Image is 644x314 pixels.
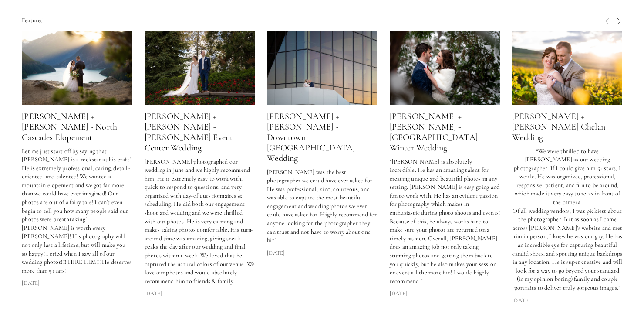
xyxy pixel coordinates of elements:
a: Jarred + Claudia - Lake Chelan Wedding [512,31,622,105]
img: SEOSpace [61,7,70,15]
time: [DATE] [145,290,162,297]
time: [DATE] [390,290,408,297]
img: Dyana + Chris - Downtown Spokane Wedding [267,31,378,105]
p: [PERSON_NAME] photographed our wedding in June and we highly recommend him! He is extremely easy ... [145,157,255,286]
p: [PERSON_NAME] was the best photographer we could have ever asked for. He was professional, kind, ... [267,168,377,245]
p: Get ready! [19,22,112,31]
a: [PERSON_NAME] + [PERSON_NAME] - [PERSON_NAME] Event Center Wedding [145,111,233,153]
a: Kelly + Nick - Hagadone Event Center Wedding [145,31,255,105]
a: Michael + Alycia - Spokane Winter Wedding [390,31,500,105]
p: “[PERSON_NAME] is absolutely incredible. He has an amazing talent for creating unique and beautif... [390,157,500,286]
span: Featured [22,17,44,24]
img: Rough Water SEO [7,42,124,148]
a: [PERSON_NAME] + [PERSON_NAME] - [GEOGRAPHIC_DATA] Winter Wedding [390,111,478,153]
a: [PERSON_NAME] + [PERSON_NAME] Chelan Wedding [512,111,605,143]
span: Previous [604,17,611,24]
time: [DATE] [22,279,40,287]
img: Jarred + Claudia - Lake Chelan Wedding [512,31,623,105]
time: [DATE] [512,297,530,304]
img: Kelly + Nick - Hagadone Event Center Wedding [144,31,255,105]
p: Plugin is loading... [19,31,112,39]
p: “We were thrilled to have [PERSON_NAME] as our wedding photographer. If I could give him 5+ stars... [512,147,622,292]
a: [PERSON_NAME] + [PERSON_NAME] - Downtown [GEOGRAPHIC_DATA] Wedding [267,111,355,164]
a: Need help? [13,51,28,66]
a: [PERSON_NAME] + [PERSON_NAME] - North Cascades Elopement [22,111,117,143]
span: Next [615,17,622,24]
a: Dyana + Chris - Downtown Spokane Wedding [267,31,377,105]
img: Audrey + Robert - North Cascades Elopement [22,31,132,105]
p: Let me just start off by saying that [PERSON_NAME] is a rockstar at his craft! He is extremely pr... [22,147,132,275]
img: Michael + Alycia - Spokane Winter Wedding [389,31,500,105]
time: [DATE] [267,249,285,257]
